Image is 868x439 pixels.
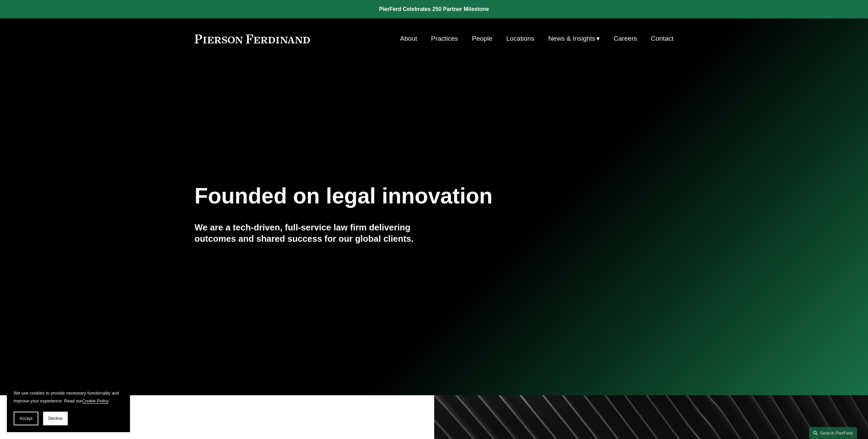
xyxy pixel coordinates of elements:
[548,33,595,45] span: News & Insights
[48,416,63,421] span: Decline
[7,382,130,432] section: Cookie banner
[506,32,534,45] a: Locations
[82,398,108,403] a: Cookie Policy
[431,32,458,45] a: Practices
[651,32,673,45] a: Contact
[548,32,600,45] a: folder dropdown
[20,416,33,421] span: Accept
[195,184,594,209] h1: Founded on legal innovation
[614,32,637,45] a: Careers
[809,427,857,439] a: Search this site
[14,389,123,405] p: We use cookies to provide necessary functionality and improve your experience. Read our .
[472,32,492,45] a: People
[43,412,68,425] button: Decline
[400,32,417,45] a: About
[195,222,434,244] h4: We are a tech-driven, full-service law firm delivering outcomes and shared success for our global...
[14,412,38,425] button: Accept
